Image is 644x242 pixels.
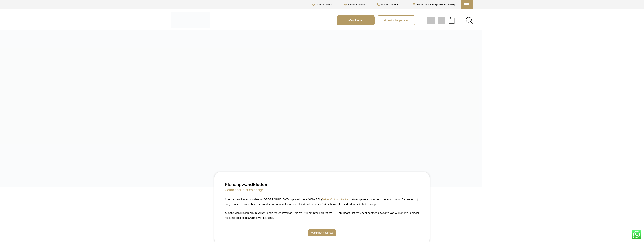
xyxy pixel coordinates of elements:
[322,198,349,201] a: Better Cotton Initiative
[225,181,419,188] h2: Kleedup
[308,229,336,236] a: Wandkleden collectie
[337,15,476,25] nav: Main menu
[378,16,415,25] a: Akoestische panelen
[337,16,374,25] a: Wandkleden
[225,188,419,192] h4: Combineer rust en design
[445,15,458,25] a: Your cart
[225,197,419,207] p: Al onze wandkleden worden in [GEOGRAPHIC_DATA] gemaakt van 100% BCI ( ) katoen geweven met een gr...
[225,211,419,220] p: Al onze wandkleden zijn in verschillende maten leverbaar, tot wel 210 cm breed en tot wel 260 cm ...
[438,17,445,24] img: gif;base64,R0lGODdhAQABAPAAAMPDwwAAACwAAAAAAQABAAACAkQBADs=
[466,17,473,24] a: Search
[171,12,210,28] img: Kleedup
[311,231,333,234] span: Wandkleden collectie
[241,182,267,187] strong: wandkleden
[427,17,435,24] img: gif;base64,R0lGODdhAQABAPAAAMPDwwAAACwAAAAAAQABAAACAkQBADs=
[346,17,366,23] span: Wandkleden
[381,17,411,23] span: Akoestische panelen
